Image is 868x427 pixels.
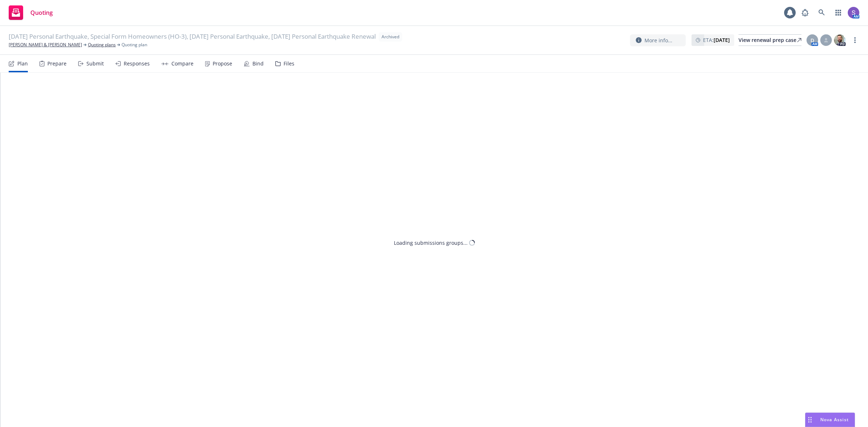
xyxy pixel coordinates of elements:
[739,34,801,46] a: View renewal prep case
[284,61,294,67] div: Files
[252,61,264,67] div: Bind
[213,61,232,67] div: Propose
[9,32,376,42] span: [DATE] Personal Earthquake, Special Form Homeowners (HO-3), [DATE] Personal Earthquake, [DATE] Pe...
[714,37,730,43] strong: [DATE]
[122,42,147,48] span: Quoting plan
[644,37,672,44] span: More info...
[798,5,812,20] a: Report a Bug
[820,417,849,423] span: Nova Assist
[88,42,116,48] a: Quoting plans
[805,413,855,427] button: Nova Assist
[810,37,814,44] span: D
[831,5,846,20] a: Switch app
[30,10,53,16] span: Quoting
[6,3,56,23] a: Quoting
[814,5,829,20] a: Search
[805,413,814,427] div: Drag to move
[86,61,104,67] div: Submit
[171,61,193,67] div: Compare
[382,34,399,40] span: Archived
[851,36,859,44] a: more
[834,34,846,46] img: photo
[47,61,67,67] div: Prepare
[848,7,859,18] img: photo
[124,61,150,67] div: Responses
[739,35,801,46] div: View renewal prep case
[703,36,730,44] span: ETA :
[17,61,28,67] div: Plan
[630,34,686,46] button: More info...
[394,239,468,247] div: Loading submissions groups...
[9,42,82,48] a: [PERSON_NAME] & [PERSON_NAME]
